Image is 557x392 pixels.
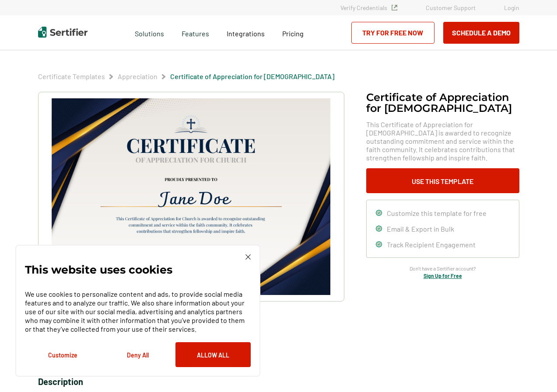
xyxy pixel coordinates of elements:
p: We use cookies to personalize content and ads, to provide social media features and to analyze ou... [25,290,251,333]
span: This Certificate of Appreciation for [DEMOGRAPHIC_DATA] is awarded to recognize outstanding commi... [366,120,519,162]
span: Certificate Templates [38,72,105,81]
a: Login [504,4,519,11]
span: Email & Export in Bulk [387,225,454,233]
span: Don’t have a Sertifier account? [410,264,476,273]
iframe: Chat Widget [513,350,557,392]
div: Breadcrumb [38,72,334,81]
button: Customize [25,342,100,367]
a: Try for Free Now [351,22,434,44]
span: Description [38,376,83,387]
img: Cookie Popup Close [245,254,251,260]
a: Certificate Templates [38,72,105,80]
p: This website uses cookies [25,265,172,274]
span: Features [182,27,209,38]
span: Customize this template for free [387,209,487,217]
button: Schedule a Demo [443,22,519,44]
a: Certificate of Appreciation for [DEMOGRAPHIC_DATA]​ [170,72,334,80]
img: Verified [392,5,397,10]
a: Customer Support [426,4,476,11]
span: Appreciation [118,72,158,81]
a: Verify Credentials [340,4,397,11]
span: Solutions [135,27,164,38]
a: Pricing [282,27,304,38]
button: Allow All [175,342,251,367]
span: Certificate of Appreciation for [DEMOGRAPHIC_DATA]​ [170,72,334,81]
h1: Certificate of Appreciation for [DEMOGRAPHIC_DATA]​ [366,92,519,114]
img: Sertifier | Digital Credentialing Platform [38,27,88,38]
a: Appreciation [118,72,158,80]
span: Pricing [282,29,304,38]
img: Certificate of Appreciation for Church​ [52,98,330,295]
button: Use This Template [366,168,519,193]
a: Sign Up for Free [424,273,462,279]
span: Track Recipient Engagement [387,240,476,249]
span: Integrations [227,29,265,38]
a: Integrations [227,27,265,38]
button: Deny All [100,342,175,367]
